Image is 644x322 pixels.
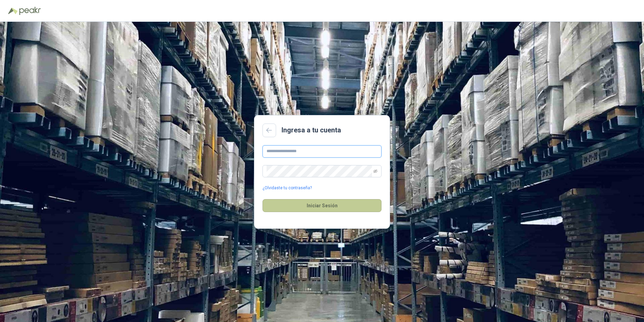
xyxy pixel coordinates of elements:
a: ¿Olvidaste tu contraseña? [262,185,312,191]
span: eye-invisible [373,169,377,173]
img: Logo [8,7,18,14]
h2: Ingresa a tu cuenta [282,125,341,135]
img: Peakr [19,7,41,15]
button: Iniciar Sesión [262,199,382,212]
